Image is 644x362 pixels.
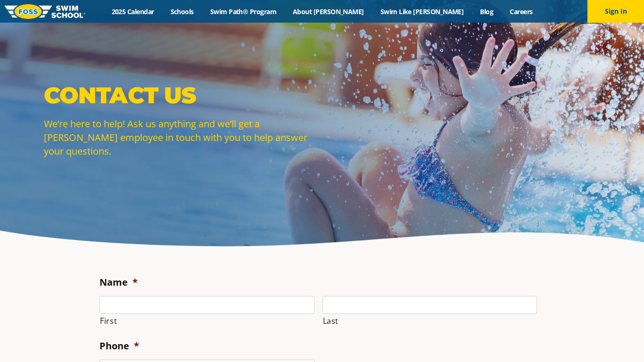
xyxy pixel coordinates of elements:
[202,7,284,16] a: Swim Path® Program
[99,340,139,352] label: Phone
[100,314,314,328] label: First
[322,296,537,314] input: Last name
[372,7,472,16] a: Swim Like [PERSON_NAME]
[99,296,314,314] input: First name
[5,4,85,19] img: FOSS Swim School Logo
[323,314,537,328] label: Last
[472,7,502,16] a: Blog
[285,7,372,16] a: About [PERSON_NAME]
[103,7,162,16] a: 2025 Calendar
[44,81,317,109] p: Contact Us
[99,276,138,288] label: Name
[502,7,541,16] a: Careers
[44,117,317,158] p: We’re here to help! Ask us anything and we’ll get a [PERSON_NAME] employee in touch with you to h...
[162,7,202,16] a: Schools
